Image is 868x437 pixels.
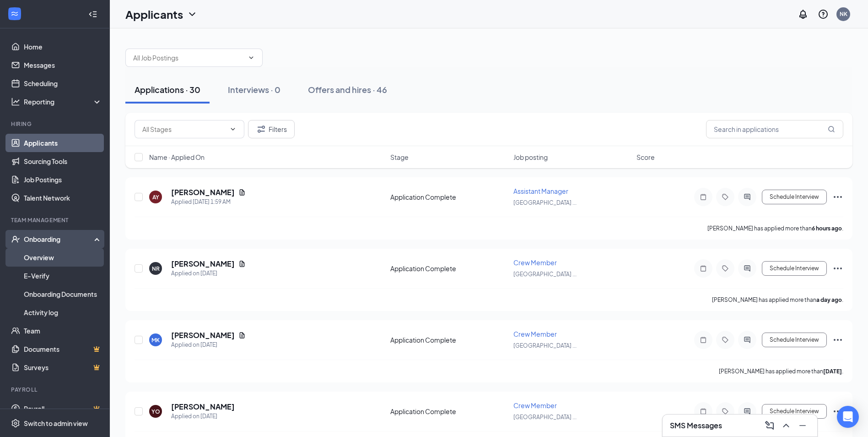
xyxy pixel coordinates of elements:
span: [GEOGRAPHIC_DATA] ... [513,199,577,206]
svg: ChevronDown [229,126,237,133]
a: PayrollCrown [24,399,102,418]
button: Minimize [795,418,810,433]
div: Onboarding [24,235,94,244]
svg: Filter [256,124,267,135]
a: SurveysCrown [24,358,102,377]
div: Applied on [DATE] [171,340,246,350]
div: Applications · 30 [135,84,200,95]
span: [GEOGRAPHIC_DATA] ... [513,414,577,421]
svg: Tag [720,265,731,272]
p: [PERSON_NAME] has applied more than . [707,224,843,232]
svg: Document [238,189,246,196]
a: Scheduling [24,74,102,93]
div: YO [151,408,160,415]
a: Talent Network [24,189,102,207]
svg: ActiveChat [742,336,753,344]
button: ComposeMessage [762,418,777,433]
svg: Notifications [798,9,809,20]
svg: UserCheck [11,235,20,244]
b: 6 hours ago [812,225,842,232]
h5: [PERSON_NAME] [171,330,235,340]
svg: Analysis [11,97,20,106]
p: [PERSON_NAME] has applied more than . [719,367,843,375]
svg: ActiveChat [742,193,753,201]
svg: Note [698,336,709,344]
span: Crew Member [513,401,557,410]
a: Home [24,38,102,56]
button: Schedule Interview [762,404,827,419]
span: [GEOGRAPHIC_DATA] ... [513,271,577,278]
div: NR [152,265,160,273]
svg: Document [238,260,246,268]
svg: Ellipses [832,191,843,202]
svg: ActiveChat [742,408,753,415]
button: ChevronUp [779,418,793,433]
svg: Settings [11,419,20,428]
a: Messages [24,56,102,74]
div: MK [151,336,160,344]
button: Schedule Interview [762,190,827,204]
a: Activity log [24,303,102,322]
div: Applied [DATE] 1:59 AM [171,197,246,207]
div: Reporting [24,97,102,106]
b: [DATE] [823,368,842,375]
div: AY [152,193,159,201]
a: Overview [24,248,102,267]
svg: Tag [720,336,731,344]
svg: ActiveChat [742,265,753,272]
div: Application Complete [390,264,508,273]
div: Hiring [11,120,100,128]
b: a day ago [816,296,842,303]
svg: WorkstreamLogo [10,9,19,18]
a: Onboarding Documents [24,285,102,303]
div: NK [840,10,847,18]
button: Schedule Interview [762,261,827,276]
svg: ChevronDown [187,9,198,20]
button: Schedule Interview [762,333,827,347]
div: Switch to admin view [24,419,88,428]
span: Job posting [513,153,548,162]
div: Application Complete [390,192,508,202]
input: Search in applications [706,120,843,138]
h5: [PERSON_NAME] [171,187,235,197]
span: Crew Member [513,258,557,267]
div: Application Complete [390,407,508,416]
div: Payroll [11,386,100,393]
svg: Collapse [88,10,97,19]
svg: ComposeMessage [764,420,775,431]
svg: Ellipses [832,406,843,417]
svg: Note [698,193,709,201]
svg: Note [698,408,709,415]
span: [GEOGRAPHIC_DATA] ... [513,342,577,349]
input: All Stages [142,124,226,134]
svg: Tag [720,408,731,415]
svg: Document [238,332,246,339]
p: [PERSON_NAME] has applied more than . [712,296,843,304]
span: Score [636,153,655,162]
a: Team [24,322,102,340]
div: Interviews · 0 [228,84,280,95]
a: E-Verify [24,267,102,285]
div: Open Intercom Messenger [837,406,859,428]
h3: SMS Messages [670,421,722,431]
div: Offers and hires · 46 [308,84,387,95]
svg: ChevronDown [248,54,255,61]
h5: [PERSON_NAME] [171,259,235,269]
div: Applied on [DATE] [171,269,246,278]
input: All Job Postings [133,53,244,63]
h1: Applicants [125,6,183,22]
span: Name · Applied On [149,153,205,162]
span: Stage [390,153,409,162]
button: Filter Filters [248,120,295,138]
svg: QuestionInfo [818,9,829,20]
h5: [PERSON_NAME] [171,402,235,412]
div: Team Management [11,216,100,224]
svg: Tag [720,193,731,201]
div: Applied on [DATE] [171,412,235,421]
span: Assistant Manager [513,187,568,195]
span: Crew Member [513,330,557,338]
svg: ChevronUp [781,420,792,431]
svg: MagnifyingGlass [828,126,835,133]
a: Job Postings [24,170,102,189]
svg: Note [698,265,709,272]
